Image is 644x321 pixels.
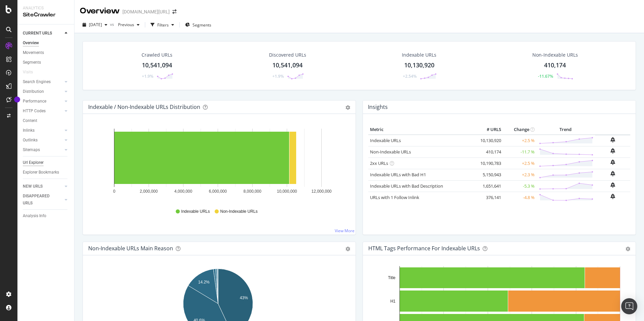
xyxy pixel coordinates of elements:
button: [DATE] [80,19,110,30]
a: View More [335,228,355,234]
div: Url Explorer [23,159,44,166]
th: Trend [536,125,595,135]
span: vs [110,21,115,27]
text: 4,000,000 [174,189,193,194]
a: Performance [23,98,63,105]
div: Indexable / Non-Indexable URLs Distribution [88,104,200,110]
div: Overview [80,5,120,17]
td: 410,174 [476,146,503,157]
td: 376,141 [476,192,503,203]
td: +2.3 % [503,169,536,180]
div: Explorer Bookmarks [23,169,59,176]
span: Segments [193,22,211,28]
text: 0 [113,189,115,194]
td: 10,130,920 [476,135,503,146]
div: Performance [23,98,46,105]
td: 5,150,943 [476,169,503,180]
th: Change [503,125,536,135]
div: Indexable URLs [402,52,436,58]
a: URLs with 1 Follow Inlink [370,194,419,200]
a: Sitemaps [23,146,63,153]
a: Distribution [23,88,63,95]
span: Indexable URLs [181,209,210,214]
a: DISAPPEARED URLS [23,193,63,207]
a: Segments [23,59,69,66]
a: Movements [23,49,69,56]
svg: A chart. [88,125,348,202]
text: 14.2% [198,280,210,284]
a: Outlinks [23,137,63,144]
div: gear [626,247,630,251]
span: Previous [115,22,134,27]
a: HTTP Codes [23,108,63,115]
div: Open Intercom Messenger [621,298,637,314]
div: HTTP Codes [23,108,46,115]
a: CURRENT URLS [23,30,63,37]
td: -5.3 % [503,180,536,192]
div: Tooltip anchor [14,97,20,103]
div: NEW URLS [23,183,43,190]
div: +1.9% [272,73,284,79]
h4: Insights [368,103,388,112]
th: # URLS [476,125,503,135]
span: Non-Indexable URLs [220,209,257,214]
a: Search Engines [23,78,63,85]
td: -11.7 % [503,146,536,157]
div: bell-plus [610,148,615,153]
div: 410,174 [544,61,566,70]
td: 1,651,641 [476,180,503,192]
text: 10,000,000 [277,189,297,194]
div: arrow-right-arrow-left [172,9,176,14]
text: 12,000,000 [311,189,331,194]
text: 43% [240,296,248,300]
div: CURRENT URLS [23,30,52,37]
div: Sitemaps [23,146,40,153]
div: Non-Indexable URLs Main Reason [88,245,173,252]
button: Filters [148,19,177,30]
a: Analysis Info [23,212,69,219]
div: 10,541,094 [272,61,303,70]
div: HTML Tags Performance for Indexable URLs [368,245,480,252]
div: Segments [23,59,41,66]
div: -11.67% [538,73,553,79]
div: Visits [23,69,33,76]
div: gear [345,105,350,110]
text: H1 [390,299,396,304]
div: bell-plus [610,194,615,199]
div: +2.54% [403,73,417,79]
div: Filters [157,22,169,28]
a: Content [23,117,69,124]
td: -4.8 % [503,192,536,203]
a: Indexable URLs with Bad Description [370,183,443,189]
div: Content [23,117,37,124]
text: 6,000,000 [209,189,227,194]
div: +1.9% [142,73,153,79]
div: Movements [23,49,44,56]
a: Inlinks [23,127,63,134]
div: Inlinks [23,127,35,134]
text: 8,000,000 [244,189,262,194]
a: 2xx URLs [370,160,388,166]
span: 2025 Sep. 10th [89,22,102,27]
div: 10,130,920 [404,61,434,70]
div: Search Engines [23,78,51,85]
a: Indexable URLs [370,137,401,143]
div: Overview [23,40,39,47]
div: bell-plus [610,159,615,165]
div: bell-plus [610,182,615,188]
td: 10,190,783 [476,157,503,169]
div: [DOMAIN_NAME][URL] [122,8,170,15]
div: bell-plus [610,137,615,142]
div: Discovered URLs [269,52,306,58]
td: +2.5 % [503,135,536,146]
a: Indexable URLs with Bad H1 [370,172,426,178]
a: Overview [23,40,69,47]
div: Analysis Info [23,212,46,219]
a: Url Explorer [23,159,69,166]
text: 2,000,000 [140,189,158,194]
div: bell-plus [610,171,615,176]
th: Metric [368,125,476,135]
button: Segments [182,19,214,30]
div: Crawled URLs [142,52,172,58]
a: Visits [23,69,40,76]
